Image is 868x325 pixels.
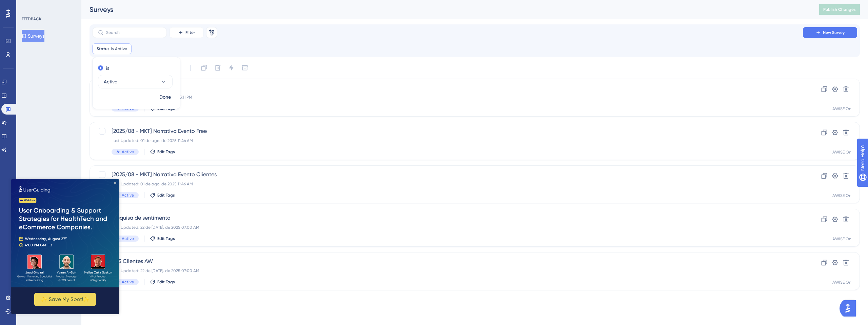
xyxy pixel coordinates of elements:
span: NPS Clientes AW [112,257,784,265]
div: Last Updated: 22 de [DATE]. de 2025 07:00 AM [112,268,784,273]
button: ✨ Save My Spot!✨ [23,114,85,127]
button: Filter [170,27,203,38]
span: Publish Changes [823,7,856,12]
div: AWISE On [832,236,851,242]
span: Done [159,93,171,101]
button: Done [156,91,175,103]
iframe: UserGuiding AI Assistant Launcher [840,298,860,319]
span: Active [122,149,134,155]
button: Edit Tags [150,149,175,155]
span: Active [115,46,127,52]
div: AWISE On [832,149,851,155]
button: New Survey [803,27,857,38]
span: Filter [185,30,195,35]
span: Pesquisa de sentimento [112,214,784,222]
span: Edit Tags [157,279,175,285]
span: Edit Tags [157,149,175,155]
span: Need Help? [16,2,42,10]
span: Active [104,78,117,86]
div: Last Updated: 01 de ago. de 2025 11:46 AM [112,181,784,187]
button: Surveys [22,30,44,42]
div: AWISE On [832,193,851,198]
span: Feedback de 4 meses [112,84,784,92]
span: Active [122,279,134,285]
div: FEEDBACK [22,16,41,22]
span: is [111,46,114,52]
div: Last Updated: 01 de ago. de 2025 11:46 AM [112,138,784,143]
span: Edit Tags [157,192,175,198]
label: is [106,64,109,72]
button: Active [98,75,173,88]
span: Active [122,192,134,198]
span: [2025/08 - MKT] Narrativa Evento Free [112,127,784,135]
div: Last Updated: 22 de [DATE]. de 2025 07:00 AM [112,225,784,230]
button: Edit Tags [150,279,175,285]
span: Active [122,236,134,241]
button: Publish Changes [819,4,860,15]
div: AWISE On [832,106,851,111]
div: AWISE On [832,280,851,285]
span: New Survey [823,30,845,35]
span: Edit Tags [157,236,175,241]
div: Last Updated: 12 de ago. de 2025 03:11 PM [112,95,784,100]
input: Search [106,30,161,35]
span: [2025/08 - MKT] Narrativa Evento Clientes [112,170,784,179]
button: Edit Tags [150,192,175,198]
div: Close Preview [103,3,106,5]
span: Status [97,46,110,52]
div: Surveys [90,5,802,14]
button: Edit Tags [150,236,175,241]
